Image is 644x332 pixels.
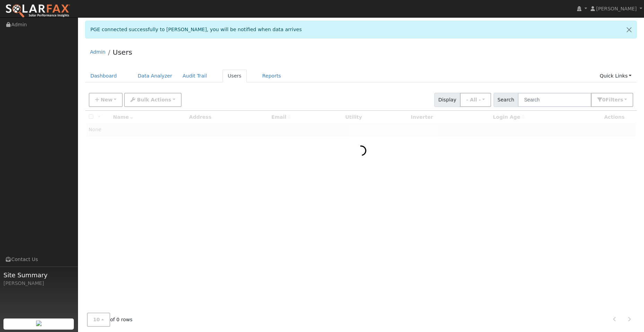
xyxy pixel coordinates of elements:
[257,70,286,82] a: Reports
[85,21,637,38] div: PGE connected successfully to [PERSON_NAME], you will be notified when data arrives
[113,48,132,56] a: Users
[5,4,70,18] img: SolarFax
[3,270,74,280] span: Site Summary
[36,321,42,326] img: retrieve
[494,93,518,107] span: Search
[606,97,623,102] span: Filter
[622,21,636,38] a: Close
[85,70,122,82] a: Dashboard
[594,70,637,82] a: Quick Links
[3,280,74,287] div: [PERSON_NAME]
[137,97,171,102] span: Bulk Actions
[87,313,110,327] button: 10
[620,97,623,102] span: s
[90,49,106,55] a: Admin
[132,70,177,82] a: Data Analyzer
[89,93,123,107] button: New
[177,70,212,82] a: Audit Trail
[434,93,460,107] span: Display
[87,313,133,327] span: of 0 rows
[596,6,637,11] span: [PERSON_NAME]
[460,93,491,107] button: - All -
[101,97,112,102] span: New
[223,70,247,82] a: Users
[518,93,591,107] input: Search
[124,93,181,107] button: Bulk Actions
[591,93,633,107] button: 0Filters
[93,317,100,322] span: 10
